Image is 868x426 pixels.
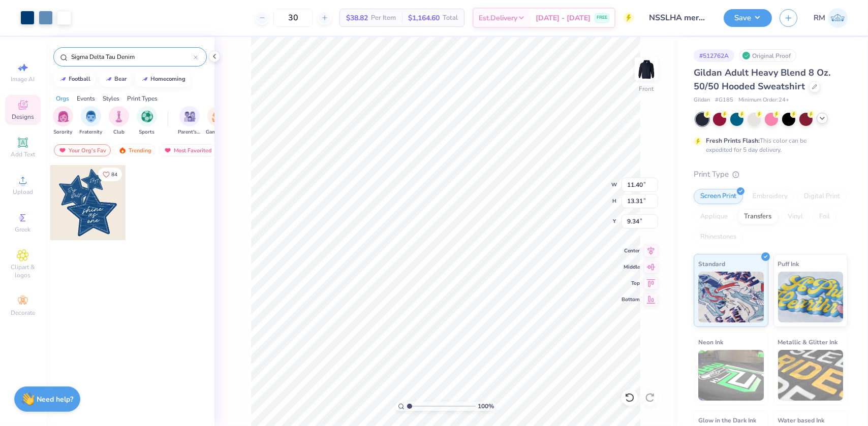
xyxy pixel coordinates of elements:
[53,106,73,136] button: filter button
[105,76,113,82] img: trend_line.gif
[80,106,103,136] button: filter button
[12,113,34,121] span: Designs
[164,147,172,154] img: most_fav.gif
[715,96,733,105] span: # G185
[141,76,149,82] img: trend_line.gif
[778,415,825,425] span: Water based Ink
[443,13,458,23] span: Total
[137,106,157,136] button: filter button
[536,13,591,23] span: [DATE] - [DATE]
[69,76,91,82] div: football
[99,72,132,87] button: bear
[184,111,196,122] img: Parent's Weekend Image
[781,209,810,224] div: Vinyl
[639,84,654,93] div: Front
[77,94,95,103] div: Events
[137,106,157,136] div: filter for Sports
[13,188,33,196] span: Upload
[159,144,216,156] div: Most Favorited
[778,350,844,401] img: Metallic & Glitter Ink
[113,111,125,122] img: Club Image
[813,209,836,224] div: Foil
[694,189,743,204] div: Screen Print
[346,13,368,23] span: $38.82
[109,106,129,136] button: filter button
[54,128,73,136] span: Sorority
[371,13,396,23] span: Per Item
[178,106,201,136] button: filter button
[694,49,734,62] div: # 512762A
[797,189,847,204] div: Digital Print
[151,76,186,82] div: homecoming
[111,172,117,177] span: 84
[141,111,153,122] img: Sports Image
[118,147,127,154] img: trending.gif
[54,144,111,156] div: Your Org's Fav
[739,49,796,62] div: Original Proof
[694,209,734,224] div: Applique
[778,258,799,269] span: Puff Ink
[698,337,723,347] span: Neon Ink
[114,144,156,156] div: Trending
[597,14,607,21] span: FREE
[738,96,789,105] span: Minimum Order: 24 +
[56,94,69,103] div: Orgs
[478,402,494,411] span: 100 %
[706,137,760,145] strong: Fresh Prints Flash:
[698,415,756,425] span: Glow in the Dark Ink
[115,76,127,82] div: bear
[109,106,129,136] div: filter for Club
[98,168,122,181] button: Like
[70,52,194,62] input: Try "Alpha"
[53,106,73,136] div: filter for Sorority
[746,189,794,204] div: Embroidery
[53,72,96,87] button: football
[622,264,640,271] span: Middle
[622,296,640,303] span: Bottom
[135,72,191,87] button: homecoming
[5,263,41,279] span: Clipart & logos
[778,272,844,322] img: Puff Ink
[814,12,825,24] span: RM
[15,225,31,234] span: Greek
[11,150,35,158] span: Add Text
[622,247,640,254] span: Center
[11,309,35,317] span: Decorate
[178,128,201,136] span: Parent's Weekend
[694,96,710,105] span: Gildan
[724,9,772,27] button: Save
[85,111,97,122] img: Fraternity Image
[206,106,229,136] div: filter for Game Day
[814,8,848,28] a: RM
[694,230,743,245] div: Rhinestones
[212,111,224,122] img: Game Day Image
[57,111,69,122] img: Sorority Image
[828,8,848,28] img: Roberta Manuel
[737,209,778,224] div: Transfers
[206,128,229,136] span: Game Day
[178,106,201,136] div: filter for Parent's Weekend
[273,9,313,27] input: – –
[694,169,848,180] div: Print Type
[636,59,657,79] img: Front
[80,128,103,136] span: Fraternity
[706,136,831,154] div: This color can be expedited for 5 day delivery.
[113,128,125,136] span: Club
[127,94,158,103] div: Print Types
[622,280,640,287] span: Top
[698,350,764,401] img: Neon Ink
[206,106,229,136] button: filter button
[778,337,838,347] span: Metallic & Glitter Ink
[11,75,35,83] span: Image AI
[479,13,517,23] span: Est. Delivery
[59,76,67,82] img: trend_line.gif
[80,106,103,136] div: filter for Fraternity
[103,94,119,103] div: Styles
[698,272,764,322] img: Standard
[694,67,830,92] span: Gildan Adult Heavy Blend 8 Oz. 50/50 Hooded Sweatshirt
[408,13,440,23] span: $1,164.60
[641,8,716,28] input: Untitled Design
[37,395,74,404] strong: Need help?
[698,258,725,269] span: Standard
[139,128,155,136] span: Sports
